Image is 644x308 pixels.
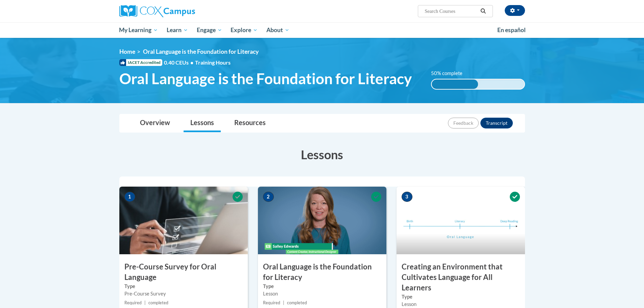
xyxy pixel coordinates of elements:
span: En español [497,26,526,33]
a: Lessons [184,114,221,132]
img: Course Image [397,187,525,254]
a: Resources [228,114,272,132]
a: Overview [133,114,177,132]
a: Cox Campus [119,5,248,17]
span: 2 [263,192,274,202]
h3: Oral Language is the Foundation for Literacy [258,262,386,283]
span: My Learning [119,26,158,34]
div: Lesson [263,290,381,298]
span: Explore [231,26,258,34]
h3: Pre-Course Survey for Oral Language [119,262,248,283]
h3: Lessons [119,146,525,163]
button: Transcript [480,118,513,128]
a: About [262,22,294,38]
a: En español [493,23,530,37]
span: Learn [167,26,188,34]
a: Learn [162,22,192,38]
span: 0.40 CEUs [164,59,195,66]
span: completed [287,300,307,305]
span: Training Hours [195,59,231,66]
div: Pre-Course Survey [124,290,243,298]
img: Course Image [119,187,248,254]
span: | [144,300,146,305]
span: | [283,300,284,305]
span: Oral Language is the Foundation for Literacy [119,70,412,88]
a: Engage [192,22,226,38]
span: Engage [197,26,222,34]
a: Home [119,48,135,55]
span: completed [148,300,168,305]
img: Cox Campus [119,5,195,17]
button: Feedback [448,118,479,128]
span: Required [263,300,280,305]
span: 3 [402,192,412,202]
div: Main menu [109,22,535,38]
span: About [266,26,289,34]
a: My Learning [115,22,163,38]
span: Required [124,300,142,305]
label: Type [263,283,381,290]
button: Account Settings [505,5,525,16]
button: Search [478,7,488,15]
span: • [190,59,193,66]
input: Search Courses [424,7,478,15]
img: Course Image [258,187,386,254]
span: 1 [124,192,135,202]
span: Oral Language is the Foundation for Literacy [143,48,259,55]
h3: Creating an Environment that Cultivates Language for All Learners [397,262,525,293]
div: 50% complete [432,79,478,89]
label: Type [124,283,243,290]
a: Explore [226,22,262,38]
label: Type [402,293,520,301]
div: Lesson [402,301,520,308]
span: IACET Accredited [119,59,162,66]
label: 50% complete [431,70,470,77]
